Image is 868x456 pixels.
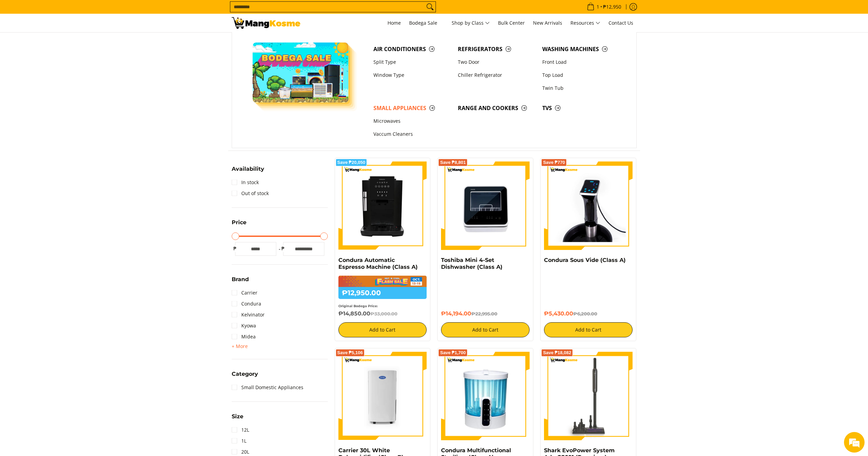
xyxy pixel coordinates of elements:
button: Add to Cart [338,322,427,337]
span: Save ₱20,050 [337,160,366,165]
a: Bodega Sale [406,14,447,32]
a: Range and Cookers [454,101,539,115]
a: Refrigerators [454,43,539,56]
a: Condura [232,298,261,309]
h6: ₱5,430.00 [544,310,633,317]
img: Condura Multifunctional Sterilizer (Class A) [441,352,530,440]
span: Range and Cookers [458,104,535,112]
a: Two Door [454,56,539,69]
span: Air Conditioners [373,45,451,53]
summary: Open [232,414,243,424]
img: Condura Automatic Espresso Machine (Class A) [338,161,427,250]
img: Bodega Sale [253,43,349,103]
span: • [585,3,623,11]
a: Kelvinator [232,309,265,320]
a: Window Type [370,69,454,82]
span: Save ₱770 [543,160,565,165]
a: Midea [232,331,256,342]
span: + More [232,344,248,349]
a: Twin Tub [539,82,623,95]
span: ₱12,950 [602,4,622,9]
a: Condura Sous Vide (Class A) [544,257,626,263]
a: Top Load [539,69,623,82]
a: Small Appliances [370,101,454,115]
span: Washing Machines [542,45,620,53]
span: 1 [595,4,600,9]
span: ₱ [232,245,239,252]
a: 1L [232,435,246,446]
span: Price [232,220,246,225]
h6: ₱14,194.00 [441,310,530,317]
a: Home [384,14,404,32]
a: Carrier [232,287,257,298]
span: Shop by Class [452,19,490,27]
summary: Open [232,371,258,382]
button: Search [425,2,436,12]
a: Toshiba Mini 4-Set Dishwasher (Class A) [441,257,502,270]
span: TVs [542,104,620,112]
button: Add to Cart [544,322,633,337]
a: Split Type [370,56,454,69]
a: Air Conditioners [370,43,454,56]
a: New Arrivals [530,14,566,32]
img: Small Appliances l Mang Kosme: Home Appliances Warehouse Sale [232,17,300,29]
img: Toshiba Mini 4-Set Dishwasher (Class A) [441,161,530,250]
summary: Open [232,220,246,230]
span: Brand [232,277,249,282]
a: Chiller Refrigerator [454,69,539,82]
a: Contact Us [605,14,637,32]
span: Bulk Center [498,20,525,26]
del: ₱22,995.00 [471,311,497,316]
span: Save ₱5,106 [337,351,363,355]
button: Add to Cart [441,322,530,337]
small: Original Bodega Price: [338,304,378,308]
del: ₱33,000.00 [370,311,397,316]
span: Save ₱18,082 [543,351,571,355]
a: TVs [539,101,623,115]
img: shark-evopower-wireless-vacuum-full-view-mang-kosme [544,352,633,440]
a: 12L [232,424,249,435]
span: Small Appliances [373,104,451,112]
span: New Arrivals [533,20,562,26]
span: Save ₱1,700 [440,351,466,355]
a: Bulk Center [495,14,528,32]
h6: ₱14,850.00 [338,310,427,317]
span: Category [232,371,258,377]
a: Shop by Class [448,14,493,32]
summary: Open [232,277,249,287]
img: carrier-30-liter-dehumidier-premium-full-view-mang-kosme [338,352,427,440]
a: Kyowa [232,320,256,331]
a: Out of stock [232,188,269,199]
a: Front Load [539,56,623,69]
a: Small Domestic Appliances [232,382,303,393]
nav: Main Menu [307,14,637,32]
a: Condura Automatic Espresso Machine (Class A) [338,257,418,270]
span: Availability [232,166,264,172]
summary: Open [232,342,248,350]
span: Contact Us [609,20,633,26]
span: Size [232,414,243,419]
a: Vaccum Cleaners [370,128,454,141]
span: Home [387,20,401,26]
span: Refrigerators [458,45,535,53]
del: ₱6,200.00 [573,311,597,316]
a: Washing Machines [539,43,623,56]
a: In stock [232,177,259,188]
img: Condura Sous Vide (Class A) [544,161,633,250]
h6: ₱12,950.00 [338,287,427,299]
span: Resources [570,19,600,27]
a: Microwaves [370,115,454,128]
span: ₱ [280,245,287,252]
span: Bodega Sale [409,19,443,27]
a: Resources [567,14,604,32]
summary: Open [232,166,264,177]
span: Save ₱8,801 [440,160,466,165]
